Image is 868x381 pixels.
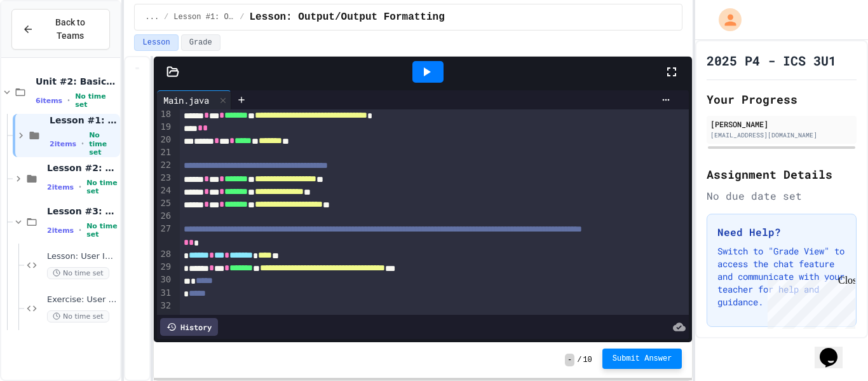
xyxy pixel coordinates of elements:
[763,275,855,329] iframe: chat widget
[50,114,118,126] span: Lesson #1: Output/Output Formatting
[157,94,215,107] div: Main.java
[47,267,109,279] span: No time set
[710,118,853,130] div: [PERSON_NAME]
[157,300,173,312] div: 32
[250,10,445,25] span: Lesson: Output/Output Formatting
[67,95,70,106] span: •
[240,12,244,22] span: /
[36,76,118,87] span: Unit #2: Basic Programming Concepts
[75,92,118,109] span: No time set
[707,90,857,108] h2: Your Progress
[717,245,846,308] p: Switch to "Grade View" to access the chat feature and communicate with your teacher for help and ...
[707,188,857,204] div: No due date set
[157,134,173,146] div: 20
[5,5,88,81] div: Chat with us now!Close
[577,355,581,365] span: /
[583,355,592,365] span: 10
[717,225,846,240] h3: Need Help?
[705,5,745,34] div: My Account
[157,146,173,159] div: 21
[157,210,173,223] div: 26
[157,121,173,134] div: 19
[157,197,173,210] div: 25
[613,354,672,364] span: Submit Answer
[47,294,118,305] span: Exercise: User Input
[47,226,74,235] span: 2 items
[707,52,836,69] h1: 2025 P4 - ICS 3U1
[157,90,231,109] div: Main.java
[157,184,173,197] div: 24
[89,131,118,156] span: No time set
[157,261,173,274] div: 29
[173,12,234,22] span: Lesson #1: Output/Output Formatting
[602,349,682,369] button: Submit Answer
[41,16,99,43] span: Back to Teams
[157,223,173,248] div: 27
[157,287,173,300] div: 31
[79,225,81,235] span: •
[50,140,76,148] span: 2 items
[707,165,857,183] h2: Assignment Details
[86,222,118,239] span: No time set
[81,139,84,149] span: •
[160,318,218,336] div: History
[47,183,74,191] span: 2 items
[157,274,173,286] div: 30
[710,130,853,140] div: [EMAIL_ADDRESS][DOMAIN_NAME]
[157,172,173,184] div: 23
[47,251,118,262] span: Lesson: User Input
[157,108,173,121] div: 18
[565,354,574,366] span: -
[86,179,118,195] span: No time set
[157,248,173,261] div: 28
[11,9,110,50] button: Back to Teams
[181,34,220,51] button: Grade
[47,205,118,217] span: Lesson #3: User Input
[47,162,118,174] span: Lesson #2: Variables & Data Types
[145,12,159,22] span: ...
[134,34,178,51] button: Lesson
[47,310,109,322] span: No time set
[815,330,855,368] iframe: chat widget
[79,182,81,192] span: •
[164,12,168,22] span: /
[157,159,173,172] div: 22
[36,97,62,105] span: 6 items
